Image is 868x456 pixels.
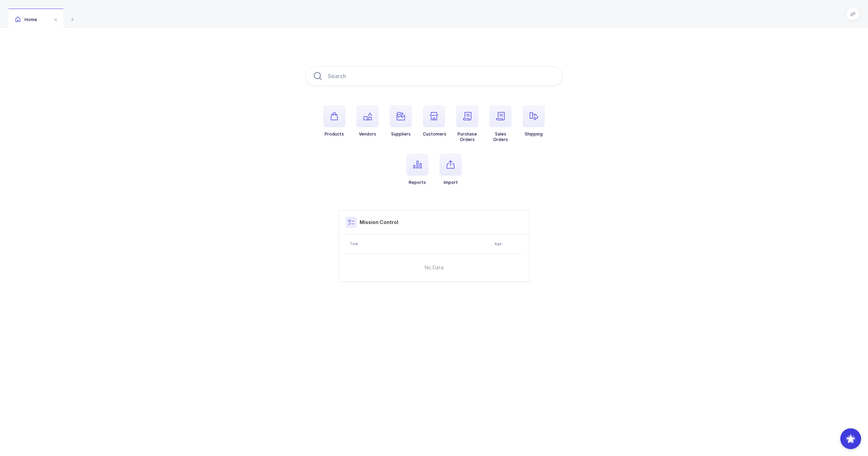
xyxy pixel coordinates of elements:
button: Import [440,153,462,185]
button: Reports [406,153,428,185]
button: Products [323,105,345,137]
button: Shipping [523,105,545,137]
button: Customers [423,105,446,137]
span: Home [15,17,37,22]
button: SalesOrders [489,105,512,142]
input: Search [305,66,563,86]
button: PurchaseOrders [456,105,478,142]
button: Suppliers [390,105,412,137]
button: Vendors [356,105,379,137]
h3: Mission Control [360,219,398,226]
